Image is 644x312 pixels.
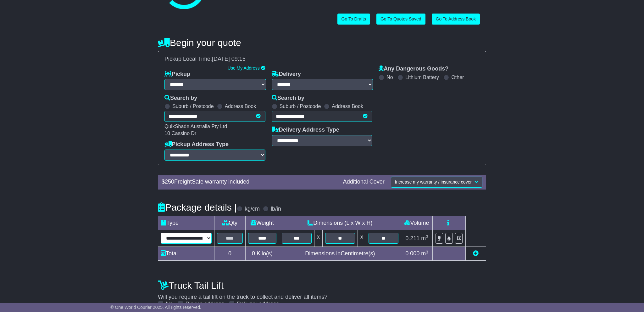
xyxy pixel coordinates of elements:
[237,301,279,308] label: Delivery address
[164,131,196,136] span: 10 Cassino Dr
[186,301,224,308] label: Pickup address
[158,247,214,261] td: Total
[164,124,227,129] span: QuikShade Australia Pty Ltd
[246,216,279,230] td: Weight
[405,250,419,257] span: 0.000
[164,71,190,78] label: Pickup
[279,216,401,230] td: Dimensions (L x W x H)
[332,103,363,109] label: Address Book
[337,14,370,25] a: Go To Drafts
[432,14,480,25] a: Go To Address Book
[280,103,321,109] label: Suburb / Postcode
[314,230,322,247] td: x
[161,56,483,63] div: Pickup Local Time:
[164,141,229,148] label: Pickup Address Type
[451,74,464,80] label: Other
[358,230,366,247] td: x
[214,216,245,230] td: Qty
[158,37,486,48] h4: Begin your quote
[158,216,214,230] td: Type
[395,179,472,184] span: Increase my warranty / insurance cover
[225,103,256,109] label: Address Book
[158,280,486,291] h4: Truck Tail Lift
[110,305,201,310] span: © One World Courier 2025. All rights reserved.
[172,103,214,109] label: Suburb / Postcode
[228,65,260,71] a: Use My Address
[166,301,173,308] label: No
[158,179,340,185] div: $ FreightSafe warranty included
[405,74,439,80] label: Lithium Battery
[272,95,304,102] label: Search by
[165,179,174,185] span: 250
[421,250,428,257] span: m
[386,74,393,80] label: No
[245,206,260,213] label: kg/cm
[158,202,237,213] h4: Package details |
[246,247,279,261] td: Kilo(s)
[340,179,388,185] div: Additional Cover
[426,250,428,254] sup: 3
[252,250,255,257] span: 0
[376,14,425,25] a: Go To Quotes Saved
[271,206,281,213] label: lb/in
[421,235,428,241] span: m
[279,247,401,261] td: Dimensions in Centimetre(s)
[212,56,246,62] span: [DATE] 09:15
[473,250,479,257] a: Add new item
[272,127,339,133] label: Delivery Address Type
[164,95,197,102] label: Search by
[379,65,448,72] label: Any Dangerous Goods?
[391,177,482,188] button: Increase my warranty / insurance cover
[426,234,428,239] sup: 3
[272,71,301,78] label: Delivery
[401,216,432,230] td: Volume
[405,235,419,241] span: 0.211
[155,277,489,308] div: Will you require a tail lift on the truck to collect and deliver all items?
[214,247,245,261] td: 0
